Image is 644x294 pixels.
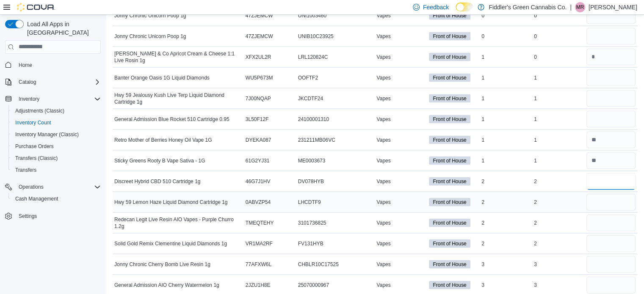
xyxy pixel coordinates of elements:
[15,107,64,114] span: Adjustments (Classic)
[8,105,104,117] button: Adjustments (Classic)
[433,157,466,165] span: Front of House
[376,199,390,206] span: Vapes
[576,2,584,12] span: MR
[480,31,532,41] div: 0
[433,219,466,227] span: Front of House
[429,177,470,186] span: Front of House
[19,213,37,220] span: Settings
[532,156,585,166] div: 1
[246,12,273,19] span: 47ZJEMCW
[429,136,470,144] span: Front of House
[429,157,470,165] span: Front of House
[376,74,390,81] span: Vapes
[12,118,55,128] a: Inventory Count
[15,182,47,192] button: Operations
[15,167,36,173] span: Transfers
[376,137,390,143] span: Vapes
[12,141,101,151] span: Purchase Orders
[489,2,567,12] p: Fiddler's Green Cannabis Co.
[12,165,101,175] span: Transfers
[480,280,532,290] div: 3
[5,55,101,245] nav: Complex example
[376,54,390,60] span: Vapes
[8,129,104,140] button: Inventory Manager (Classic)
[114,50,242,64] span: [PERSON_NAME] & Co Apricot Cream & Cheese 1:1 Live Rosin 1g
[532,197,585,207] div: 2
[246,54,271,60] span: XFX2UL2R
[433,198,466,206] span: Front of House
[376,12,390,19] span: Vapes
[433,261,466,268] span: Front of House
[433,115,466,123] span: Front of House
[532,73,585,83] div: 1
[15,182,101,192] span: Operations
[114,199,227,206] span: Hwy 59 Lemon Haze Liquid Diamond Cartridge 1g
[12,106,68,116] a: Adjustments (Classic)
[15,131,79,138] span: Inventory Manager (Classic)
[12,141,57,151] a: Purchase Orders
[429,94,470,103] span: Front of House
[15,143,54,150] span: Purchase Orders
[246,282,271,289] span: 2JZU1H8E
[8,117,104,129] button: Inventory Count
[114,240,227,247] span: Solid Gold Remix Clementine Liquid Diamonds 1g
[24,20,101,37] span: Load All Apps in [GEOGRAPHIC_DATA]
[589,2,637,12] p: [PERSON_NAME]
[246,261,271,268] span: 77AFXW6L
[429,115,470,124] span: Front of House
[433,33,466,40] span: Front of House
[296,197,375,207] div: LHCDTF9
[15,60,101,70] span: Home
[532,259,585,269] div: 3
[114,12,186,19] span: Jonny Chronic Unicorn Poop 1g
[532,280,585,290] div: 3
[532,135,585,145] div: 1
[480,197,532,207] div: 2
[429,281,470,289] span: Front of House
[429,219,470,227] span: Front of House
[376,116,390,123] span: Vapes
[433,74,466,82] span: Front of House
[15,211,101,221] span: Settings
[480,239,532,249] div: 2
[480,52,532,62] div: 1
[246,74,273,81] span: WU5P673M
[8,164,104,176] button: Transfers
[429,74,470,82] span: Front of House
[114,137,212,143] span: Retro Mother of Berries Honey Oil Vape 1G
[15,195,58,202] span: Cash Management
[429,260,470,269] span: Front of House
[114,261,210,268] span: Jonny Chronic Cherry Bomb Live Resin 1g
[15,119,51,126] span: Inventory Count
[12,153,101,163] span: Transfers (Classic)
[480,176,532,187] div: 2
[114,178,200,185] span: Discreet Hybrid CBD 510 Cartridge 1g
[433,178,466,185] span: Front of House
[376,240,390,247] span: Vapes
[456,3,473,11] input: Dark Mode
[376,282,390,289] span: Vapes
[376,95,390,102] span: Vapes
[17,3,55,11] img: Cova
[296,73,375,83] div: OOFTF2
[575,2,585,12] div: Malcolm Reimer
[12,129,82,140] a: Inventory Manager (Classic)
[12,194,101,204] span: Cash Management
[296,156,375,166] div: ME0003673
[114,33,186,40] span: Jonny Chronic Unicorn Poop 1g
[296,239,375,249] div: FV131HYB
[12,106,101,116] span: Adjustments (Classic)
[429,198,470,206] span: Front of House
[2,181,104,193] button: Operations
[433,95,466,102] span: Front of House
[296,31,375,41] div: UNIB10C23925
[429,32,470,41] span: Front of House
[15,211,40,221] a: Settings
[15,77,101,87] span: Catalog
[12,118,101,128] span: Inventory Count
[246,157,270,164] span: 61G2YJ31
[532,31,585,41] div: 0
[480,156,532,166] div: 1
[15,94,43,104] button: Inventory
[2,210,104,222] button: Settings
